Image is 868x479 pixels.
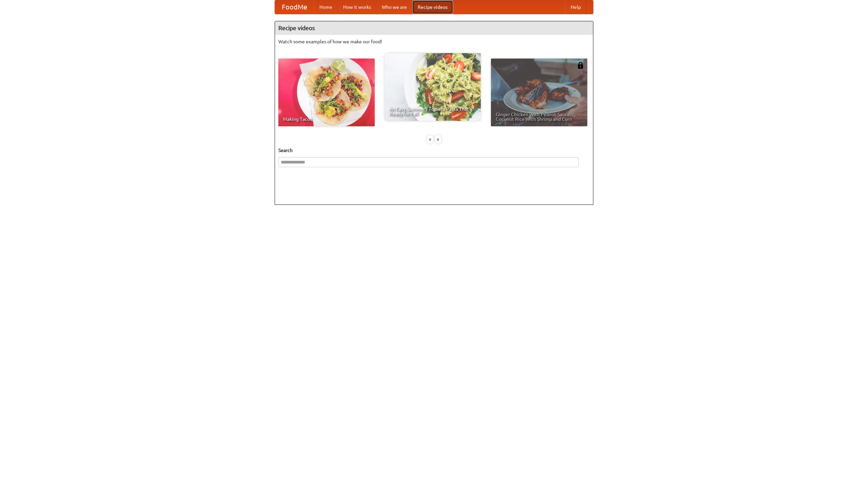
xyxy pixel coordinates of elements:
p: Watch some examples of how we make our food! [278,38,590,45]
a: FoodMe [275,0,314,14]
a: Home [314,0,338,14]
a: Recipe videos [412,0,453,14]
div: « [427,135,433,144]
a: Who we are [376,0,412,14]
span: An Easy, Summery Tomato Pasta That's Ready for Fall [389,107,476,116]
a: Making Tacos [278,59,375,126]
a: Help [565,0,586,14]
a: How it works [338,0,376,14]
img: 483408.png [577,62,584,69]
h4: Recipe videos [275,21,593,35]
h5: Search [278,147,590,154]
span: Making Tacos [283,117,370,122]
a: An Easy, Summery Tomato Pasta That's Ready for Fall [384,53,481,121]
div: » [435,135,441,144]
